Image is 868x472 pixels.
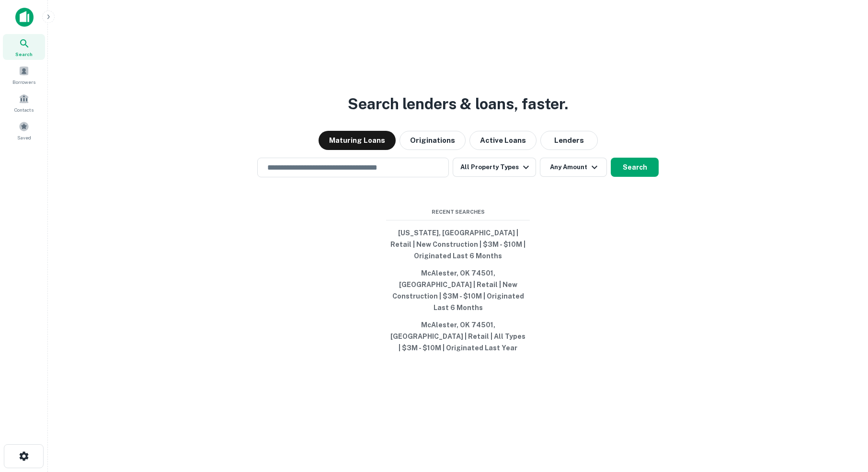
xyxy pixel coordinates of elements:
button: McAlester, OK 74501, [GEOGRAPHIC_DATA] | Retail | All Types | $3M - $10M | Originated Last Year [386,316,530,357]
button: Lenders [540,131,598,150]
button: [US_STATE], [GEOGRAPHIC_DATA] | Retail | New Construction | $3M - $10M | Originated Last 6 Months [386,224,530,265]
a: Saved [3,117,45,143]
a: Contacts [3,90,45,115]
button: Search [611,158,659,177]
button: Maturing Loans [319,131,396,150]
a: Borrowers [3,62,45,88]
button: Any Amount [540,158,607,177]
button: McAlester, OK 74501, [GEOGRAPHIC_DATA] | Retail | New Construction | $3M - $10M | Originated Last... [386,265,530,316]
a: Search [3,34,45,60]
img: capitalize-icon.png [15,8,34,27]
span: Contacts [14,106,34,114]
button: Active Loans [469,131,537,150]
span: Saved [17,134,31,141]
button: Originations [400,131,466,150]
button: All Property Types [453,158,536,177]
span: Recent Searches [386,208,530,216]
h3: Search lenders & loans, faster. [348,92,568,115]
span: Search [15,50,33,58]
span: Borrowers [12,78,35,86]
iframe: Chat Widget [820,395,868,441]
